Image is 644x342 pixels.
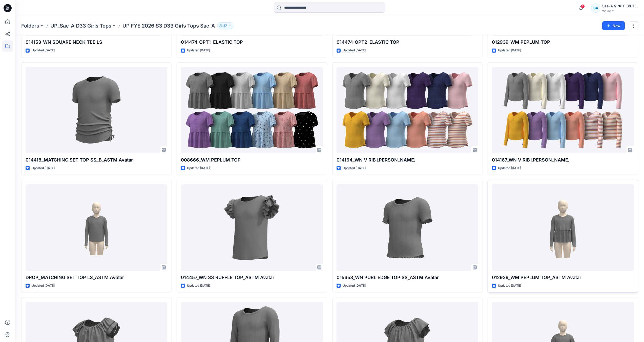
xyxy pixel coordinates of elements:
[187,48,210,53] p: Updated [DATE]
[492,39,634,46] p: 012939_WM PEPLUM TOP
[602,3,638,9] div: Sae-A Virtual 3d Team
[498,283,521,288] p: Updated [DATE]
[187,283,210,288] p: Updated [DATE]
[492,184,634,271] a: 012939_WM PEPLUM TOP_ASTM Avatar
[181,67,323,153] a: 008666_WM PEPLUM TOP
[492,67,634,153] a: 014167_WN V RIB HENLEY LS
[337,274,478,281] p: 015653_WN PURL EDGE TOP SS_ASTM Avatar
[26,67,167,153] a: 014418_MATCHING SET TOP SS_B_ASTM Avatar
[32,166,55,171] p: Updated [DATE]
[492,274,634,281] p: 012939_WM PEPLUM TOP_ASTM Avatar
[343,48,366,53] p: Updated [DATE]
[581,4,585,8] span: 1
[26,184,167,271] a: DROP_MATCHING SET TOP LS_ASTM Avatar
[498,166,521,171] p: Updated [DATE]
[498,48,521,53] p: Updated [DATE]
[21,22,39,29] a: Folders
[337,67,478,153] a: 014164_WN V RIB HENLEY SS
[591,4,600,13] div: SA
[26,274,167,281] p: DROP_MATCHING SET TOP LS_ASTM Avatar
[337,184,478,271] a: 015653_WN PURL EDGE TOP SS_ASTM Avatar
[337,39,478,46] p: 014474_OPT2_ELASTIC TOP
[26,39,167,46] p: 014153_WN SQUARE NECK TEE LS
[50,22,111,29] a: UP_Sae-A D33 Girls Tops
[181,184,323,271] a: 014457_WN SS RUFFLE TOP_ASTM Avatar
[26,156,167,164] p: 014418_MATCHING SET TOP SS_B_ASTM Avatar
[181,274,323,281] p: 014457_WN SS RUFFLE TOP_ASTM Avatar
[343,166,366,171] p: Updated [DATE]
[343,283,366,288] p: Updated [DATE]
[181,156,323,164] p: 008666_WM PEPLUM TOP
[32,283,55,288] p: Updated [DATE]
[223,23,227,29] p: 57
[32,48,55,53] p: Updated [DATE]
[602,9,638,13] div: Walmart
[337,156,478,164] p: 014164_WN V RIB [PERSON_NAME]
[181,39,323,46] p: 014474_OPT1_ELASTIC TOP
[602,21,625,30] button: New
[492,156,634,164] p: 014167_WN V RIB [PERSON_NAME]
[187,166,210,171] p: Updated [DATE]
[122,22,215,29] p: UP FYE 2026 S3 D33 Girls Tops Sae-A
[217,22,233,29] button: 57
